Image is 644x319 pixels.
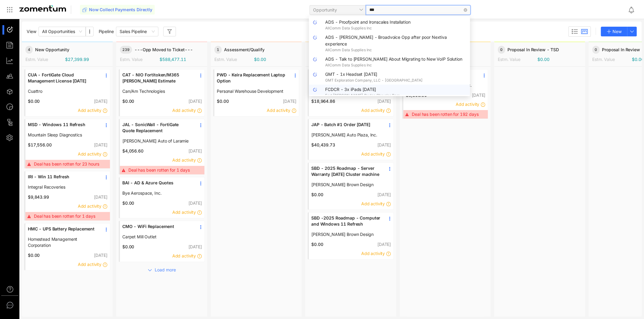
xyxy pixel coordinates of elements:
[119,177,205,218] div: BAI - AD & Azure QuotesBye Aerospace, Inc.$0.00[DATE]Add activity
[613,28,622,35] span: New
[28,72,97,88] a: CUA - FortiGate Cloud Management License [DATE]
[19,5,66,12] img: Zomentum Logo
[122,180,192,190] a: BAI - AD & Azure Quotes
[27,29,36,35] span: View
[361,151,385,156] span: Add activity
[361,201,385,206] span: Add activity
[377,99,391,104] span: [DATE]
[311,132,381,138] a: [PERSON_NAME] Auto Plaza, Inc.
[42,27,82,36] span: All Opportunities
[361,108,385,113] span: Add activity
[28,174,97,184] a: IRI - Win 11 Refresh
[25,46,33,54] span: 4
[24,119,110,169] div: MSD - Windows 11 RefreshMountain Sleep Diagnostics$17,556.00[DATE]Add activityDeal has been rotte...
[122,72,192,84] span: CAT - NIO Fortitoken/M365 [PERSON_NAME] Estimate
[214,57,237,62] span: Estm. Value
[119,69,205,116] div: CAT - NIO Fortitoken/M365 [PERSON_NAME] EstimateCan/Am Technologies$0.00[DATE]Add activity
[309,32,470,54] div: ADS - John Welch - Broadvoice Opp after poor Nextiva experience
[592,46,599,54] span: 0
[120,244,134,250] span: $0.00
[283,99,296,104] span: [DATE]
[325,47,466,53] span: AllComm Data Supplies Inc
[34,161,99,167] span: Deal has been rotten for 23 hours
[122,88,192,94] span: Can/Am Technologies
[120,148,144,154] span: $4,056.60
[498,46,505,54] span: 0
[361,251,385,256] span: Add activity
[122,122,192,134] span: JAL - SonicWall - FortiGate Quote Replacement
[122,223,192,234] a: CMO - WiFi Replacement
[28,184,97,190] a: Integral Recoveries
[213,69,299,116] div: PWD - Keira Replacement Laptop OptionPersonal Warehouse Development$0.00[DATE]Add activity
[120,46,132,54] span: 239
[122,190,192,196] span: Bye Aerospace, Inc.
[28,132,97,138] a: Mountain Sleep Diagnostics
[217,88,286,94] a: Personal Warehouse Development
[311,182,381,188] a: [PERSON_NAME] Brown Design
[28,226,97,232] span: HMC - UPS Battery Replacement
[28,122,97,132] a: MSD - Windows 11 Refresh
[98,29,114,35] span: Pipeline
[377,142,391,147] span: [DATE]
[120,98,134,104] span: $0.00
[188,99,202,104] span: [DATE]
[172,108,196,113] span: Add activity
[25,252,40,258] span: $0.00
[309,85,470,100] div: FCDCR - 3x iPads Dec 2024
[377,192,391,197] span: [DATE]
[325,72,377,77] span: GMT - 1x Headset [DATE]
[214,98,229,104] span: $0.00
[592,57,615,62] span: Estm. Value
[28,226,97,236] a: HMC - UPS Battery Replacement
[28,88,97,94] a: Cuattro
[78,108,101,113] span: Add activity
[325,78,466,83] span: GMT Exploration Company, LLC - [GEOGRAPHIC_DATA]
[34,213,95,219] span: Deal has been rotten for 1 days
[311,231,381,237] span: [PERSON_NAME] Brown Design
[122,234,192,240] span: Carpet Mill Outlet
[28,236,97,248] a: Homestead Management Corporation
[632,56,644,62] span: $0.00
[311,165,381,182] a: SBD - 2025 Roadmap - Server Warranty [DATE] Cluster machine
[35,47,69,53] span: New Opportunity
[217,72,286,84] span: PWD - Keira Replacement Laptop Option
[377,242,391,247] span: [DATE]
[309,17,470,32] div: ADS - Proofpoint and Ironscales Installation
[25,57,48,62] span: Estm. Value
[311,215,381,227] span: SBD -2025 Roadmap - Computer and Windows 11 Refresh
[498,57,520,62] span: Estm. Value
[311,122,381,132] a: JAP - Batch #1 Order [DATE]
[601,27,627,36] button: New
[78,203,101,209] span: Add activity
[94,142,107,147] span: [DATE]
[325,19,410,25] span: ADS - Proofpoint and Ironscales Installation
[119,221,205,262] div: CMO - WiFi ReplacementCarpet Mill Outlet$0.00[DATE]Add activity
[188,200,202,206] span: [DATE]
[122,122,192,138] a: JAL - SonicWall - FortiGate Quote Replacement
[309,241,323,247] span: $0.00
[308,212,394,260] div: SBD -2025 Roadmap - Computer and Windows 11 Refresh[PERSON_NAME] Brown Design$0.00[DATE]Add activity
[25,142,52,148] span: $17,556.00
[217,72,286,88] a: PWD - Keira Replacement Laptop Option
[172,210,196,215] span: Add activity
[325,62,466,68] span: AllComm Data Supplies Inc
[308,163,394,210] div: SBD - 2025 Roadmap - Server Warranty [DATE] Cluster machine[PERSON_NAME] Brown Design$0.00[DATE]A...
[308,69,394,116] div: FCDCR - Batch #1 Order [DATE]Fort [PERSON_NAME] Dodge Chrysler Ram$18,964.86[DATE]Add activity
[188,148,202,153] span: [DATE]
[24,69,110,116] div: CUA - FortiGate Cloud Management License [DATE]Cuattro$0.00[DATE]Add activity
[78,151,101,156] span: Add activity
[464,8,467,12] span: close-circle
[28,72,97,84] span: CUA - FortiGate Cloud Management License [DATE]
[628,3,640,17] div: Notifications
[311,122,381,128] span: JAP - Batch #1 Order [DATE]
[325,87,376,92] span: FCDCR - 3x iPads [DATE]
[267,108,290,113] span: Add activity
[412,111,478,117] span: Deal has been rotten for 192 days
[78,262,101,267] span: Add activity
